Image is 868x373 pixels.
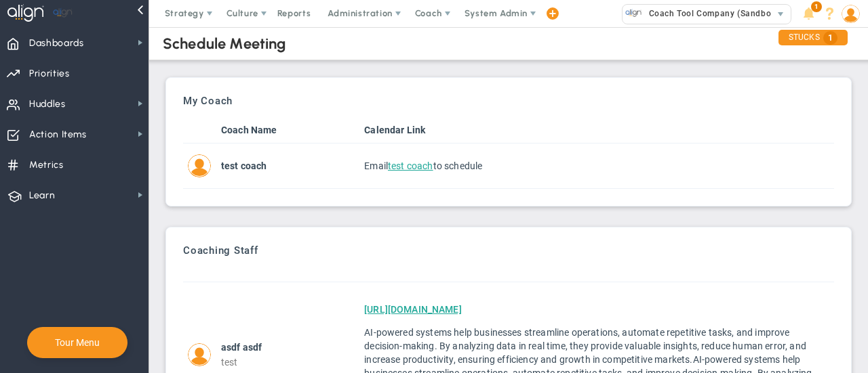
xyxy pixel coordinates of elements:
span: Strategy [165,8,204,18]
a: [URL][DOMAIN_NAME] [364,304,462,315]
span: Learn [29,181,55,210]
strong: asdf asdf [221,342,262,353]
span: Email test coach to schedule [388,160,433,171]
th: Calendar Link [359,117,834,144]
span: System Admin [465,8,528,18]
span: select [771,5,791,24]
span: Coach Tool Company (Sandbox) [642,5,778,22]
span: Metrics [29,151,64,179]
h3: My Coach [183,95,233,107]
span: Action Items [29,120,87,149]
span: 1 [823,31,837,45]
span: Huddles [29,90,66,118]
span: Coach [415,8,442,18]
div: Schedule Meeting [163,35,286,53]
strong: test coach [221,160,267,171]
span: Dashboards [29,29,84,58]
img: asdf asdf [188,343,211,366]
h3: Coaching Staff [183,244,258,257]
span: test [221,357,238,368]
th: Coach Name [216,117,359,144]
img: 64089.Person.photo [842,5,860,23]
span: to schedule [433,160,483,171]
button: Tour Menu [51,336,104,349]
span: Email [364,160,388,171]
img: 33476.Company.photo [625,5,642,22]
span: 1 [811,1,822,12]
span: Priorities [29,60,70,88]
div: STUCKS [778,30,848,45]
span: Culture [226,8,258,18]
img: test coach [188,154,211,177]
span: Administration [328,8,392,18]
